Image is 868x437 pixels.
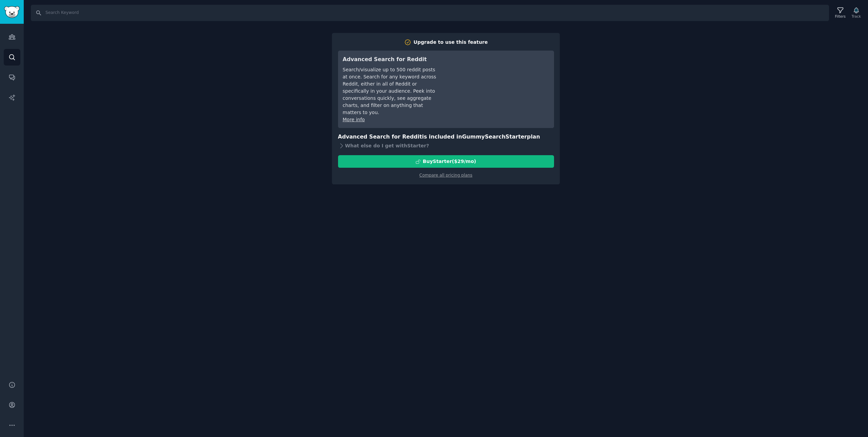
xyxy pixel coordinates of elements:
div: What else do I get with Starter ? [338,141,554,150]
h3: Advanced Search for Reddit [343,55,438,64]
h3: Advanced Search for Reddit is included in plan [338,133,554,141]
iframe: YouTube video player [448,55,549,106]
div: Buy Starter ($ 29 /mo ) [423,158,476,165]
div: Filters [835,14,846,19]
a: Compare all pricing plans [419,173,472,178]
button: BuyStarter($29/mo) [338,155,554,168]
img: GummySearch logo [4,6,20,18]
input: Search Keyword [31,5,829,21]
a: More info [343,117,365,122]
div: Search/visualize up to 500 reddit posts at once. Search for any keyword across Reddit, either in ... [343,66,438,116]
span: GummySearch Starter [462,133,527,140]
div: Upgrade to use this feature [414,39,488,46]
